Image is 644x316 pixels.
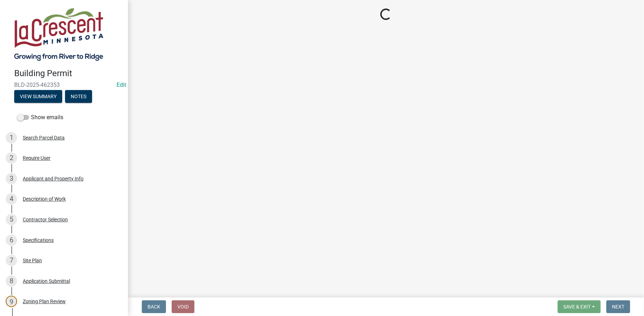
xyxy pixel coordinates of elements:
[14,81,114,88] span: BLD-2025-462353
[147,304,160,310] span: Back
[23,135,65,140] div: Search Parcel Data
[14,68,122,79] h4: Building Permit
[6,235,17,246] div: 6
[172,300,194,313] button: Void
[606,300,630,313] button: Next
[6,173,17,184] div: 3
[142,300,166,313] button: Back
[6,275,17,287] div: 8
[14,90,62,103] button: View Summary
[612,304,624,310] span: Next
[23,279,70,284] div: Application Submittal
[23,258,42,263] div: Site Plan
[23,196,66,201] div: Description of Work
[6,296,17,307] div: 9
[65,90,92,103] button: Notes
[23,238,54,243] div: Specifications
[6,214,17,225] div: 5
[14,94,62,100] wm-modal-confirm: Summary
[6,132,17,143] div: 1
[558,300,601,313] button: Save & Exit
[6,152,17,164] div: 2
[117,81,126,88] wm-modal-confirm: Edit Application Number
[23,217,68,222] div: Contractor Selection
[23,156,50,160] div: Require User
[23,299,66,304] div: Zoning Plan Review
[23,176,84,181] div: Applicant and Property Info
[14,7,103,61] img: City of La Crescent, Minnesota
[117,81,126,88] a: Edit
[563,304,591,310] span: Save & Exit
[65,94,92,100] wm-modal-confirm: Notes
[6,255,17,266] div: 7
[6,193,17,205] div: 4
[17,113,63,122] label: Show emails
